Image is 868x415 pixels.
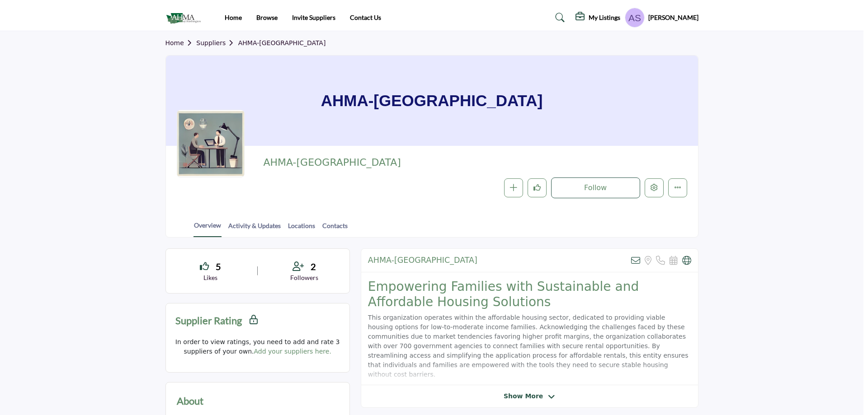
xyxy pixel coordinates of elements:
h2: Empowering Families with Sustainable and Affordable Housing Solutions [368,279,691,309]
button: Follow [551,177,640,198]
button: Edit company [645,178,664,197]
div: My Listings [576,12,620,23]
h2: AHMA-[GEOGRAPHIC_DATA] [263,157,512,168]
span: 2 [311,260,316,273]
a: AHMA-[GEOGRAPHIC_DATA] [238,39,326,47]
a: Suppliers [196,39,238,47]
h1: AHMA-[GEOGRAPHIC_DATA] [321,56,543,146]
a: Home [225,14,242,21]
a: Contacts [322,221,348,237]
h2: Supplier Rating [175,313,242,328]
button: Like [528,178,547,197]
h2: AHMA-WA [368,256,477,265]
button: More details [668,178,687,197]
h5: My Listings [589,14,620,22]
a: Add your suppliers here. [254,348,331,355]
span: Show More [504,392,543,401]
a: Search [547,10,571,25]
a: Activity & Updates [228,221,281,237]
a: Overview [193,220,222,237]
a: Locations [288,221,316,237]
p: Likes [177,273,245,282]
button: Show hide supplier dropdown [625,8,645,28]
a: Browse [256,14,278,21]
img: site Logo [165,10,206,25]
a: Invite Suppliers [292,14,335,21]
h2: About [177,393,203,408]
h5: [PERSON_NAME] [648,13,698,22]
p: This organization operates within the affordable housing sector, dedicated to providing viable ho... [368,313,691,379]
p: In order to view ratings, you need to add and rate 3 suppliers of your own. [175,337,340,356]
a: Home [165,39,197,47]
span: 5 [216,260,221,273]
a: Contact Us [350,14,381,21]
p: Followers [270,273,339,282]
